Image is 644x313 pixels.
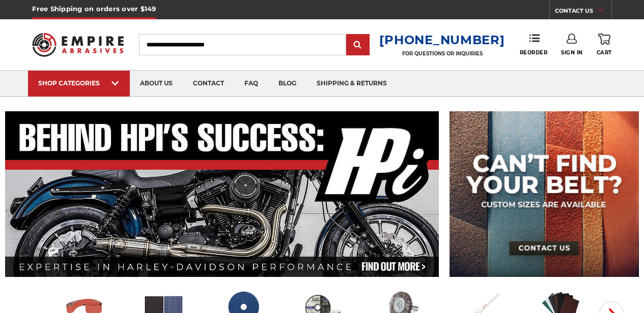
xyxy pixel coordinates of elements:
div: SHOP CATEGORIES [38,79,120,87]
a: contact [183,71,234,97]
span: Sign In [561,49,583,56]
input: Submit [348,35,368,55]
a: CONTACT US [555,5,611,19]
a: Reorder [520,34,548,55]
a: Cart [597,34,612,56]
p: FOR QUESTIONS OR INQUIRIES [379,50,505,57]
a: shipping & returns [306,71,397,97]
span: Cart [597,49,612,56]
img: Empire Abrasives [32,27,123,62]
a: [PHONE_NUMBER] [379,33,505,47]
a: faq [234,71,268,97]
a: about us [130,71,183,97]
span: Reorder [520,49,548,56]
img: promo banner for custom belts. [450,111,639,277]
img: Banner for an interview featuring Horsepower Inc who makes Harley performance upgrades featured o... [5,111,439,277]
a: blog [268,71,306,97]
